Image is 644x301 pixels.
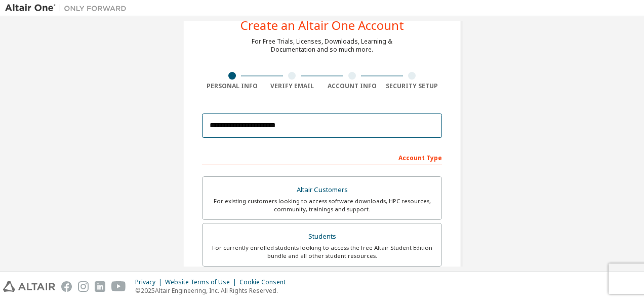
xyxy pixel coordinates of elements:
img: facebook.svg [61,281,72,292]
div: Security Setup [382,82,442,90]
div: Website Terms of Use [165,278,239,286]
div: For currently enrolled students looking to access the free Altair Student Edition bundle and all ... [209,244,435,260]
img: linkedin.svg [95,281,105,292]
div: Privacy [135,278,165,286]
img: instagram.svg [78,281,89,292]
div: For Free Trials, Licenses, Downloads, Learning & Documentation and so much more. [252,37,392,54]
img: altair_logo.svg [3,281,55,292]
div: Personal Info [202,82,262,90]
div: Students [209,230,435,244]
div: Create an Altair One Account [240,19,404,31]
img: Altair One [5,3,132,13]
div: Cookie Consent [239,278,292,286]
div: Account Info [322,82,382,90]
div: Verify Email [262,82,323,90]
p: © 2025 Altair Engineering, Inc. All Rights Reserved. [135,286,292,295]
div: Altair Customers [209,183,435,197]
div: For existing customers looking to access software downloads, HPC resources, community, trainings ... [209,197,435,213]
div: Account Type [202,149,442,165]
img: youtube.svg [111,281,126,292]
